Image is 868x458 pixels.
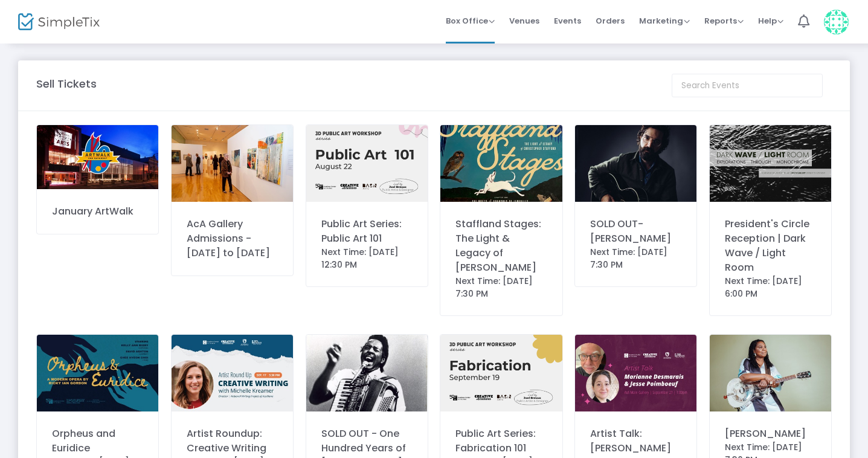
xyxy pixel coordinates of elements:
img: CreativeAcadianaFall2025ArtistRoundUpsCreativeWritingArtistRoundUpST.jpg [172,335,293,411]
img: 28-01CSMF1080x1080FNL.jpg [440,125,562,202]
div: Public Art Series: Public Art 101 [321,217,413,246]
div: SOLD OUT- [PERSON_NAME] [590,217,681,246]
span: Help [758,15,783,27]
img: OrpheusEuridiceSimpletix.jpg [37,335,158,411]
div: President's Circle Reception | Dark Wave / Light Room [725,217,816,275]
div: AcA Gallery Admissions - [DATE] to [DATE] [187,217,278,260]
div: January ArtWalk [52,204,143,219]
img: GREENPOLISH.jpg [710,335,831,411]
img: CreativeAcadianaArtistTalksFall2025JesseMarianneST.jpg [575,335,696,411]
img: PublicArtWorkshopSeries-4.png [440,335,562,411]
div: Next Time: [DATE] 7:30 PM [590,246,681,271]
input: Search Events [672,74,823,97]
img: 638747200928926566638615951872952301638526139062538800aca-73.jpg [172,125,293,202]
span: Orders [596,5,625,36]
div: Public Art Series: Fabrication 101 [455,427,547,456]
img: DarkWaveSimpletixEventCover.png [710,125,831,202]
img: 638722352641166041ArtWalk0744cba0f-5056-b3a8-49b8f2cc772dbc1b.jpeg [37,125,158,189]
m-panel-title: Sell Tickets [36,76,97,92]
span: Marketing [639,15,690,27]
div: Next Time: [DATE] 6:00 PM [725,275,816,300]
span: Box Office [446,15,495,27]
span: Venues [509,5,539,36]
div: Staffland Stages: The Light & Legacy of [PERSON_NAME] [455,217,547,275]
div: Orpheus and Euridice [52,427,143,456]
img: I-AL-C-028.jpeg [306,335,428,411]
div: Next Time: [DATE] 7:30 PM [455,275,547,300]
img: PublicArtWorkshopSeries-31.png [306,125,428,202]
div: [PERSON_NAME] [725,427,816,441]
span: Events [554,5,581,36]
div: Artist Roundup: Creative Writing [187,427,278,456]
img: AndrewDuhonPressPhoto.jpeg [575,125,696,202]
div: Next Time: [DATE] 12:30 PM [321,246,413,271]
span: Reports [704,15,744,27]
